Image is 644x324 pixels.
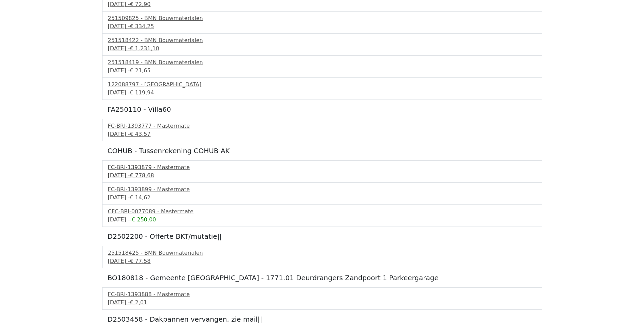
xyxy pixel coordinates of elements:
[108,80,536,89] div: 122088797 - [GEOGRAPHIC_DATA]
[108,208,536,216] div: CFC-BRI-0077089 - Mastermate
[108,249,536,257] div: 251518425 - BMN Bouwmaterialen
[108,208,536,224] a: CFC-BRI-0077089 - Mastermate[DATE] --€ 250,00
[108,216,536,224] div: [DATE] -
[108,315,537,323] h5: D2503458 - Dakpannen vervangen, zie mail||
[108,80,536,97] a: 122088797 - [GEOGRAPHIC_DATA][DATE] -€ 119,94
[130,67,150,74] span: € 21,65
[108,249,536,265] a: 251518425 - BMN Bouwmaterialen[DATE] -€ 77,58
[108,172,536,180] div: [DATE] -
[108,299,536,307] div: [DATE] -
[130,89,154,96] span: € 119,94
[108,232,537,240] h5: D2502200 - Offerte BKT/mutatie||
[108,14,536,22] div: 251509825 - BMN Bouwmaterialen
[108,194,536,202] div: [DATE] -
[130,45,159,52] span: € 1.231,10
[108,67,536,75] div: [DATE] -
[108,14,536,31] a: 251509825 - BMN Bouwmaterialen[DATE] -€ 334,25
[108,36,536,44] div: 251518422 - BMN Bouwmaterialen
[108,122,536,130] div: FC-BRI-1393777 - Mastermate
[130,131,150,137] span: € 43,57
[130,1,150,7] span: € 72,90
[130,216,156,223] span: -€ 250,00
[130,299,147,306] span: € 2,01
[108,22,536,31] div: [DATE] -
[108,290,536,299] div: FC-BRI-1393888 - Mastermate
[130,194,150,201] span: € 14,62
[108,163,536,172] div: FC-BRI-1393879 - Mastermate
[108,89,536,97] div: [DATE] -
[108,0,536,8] div: [DATE] -
[108,163,536,180] a: FC-BRI-1393879 - Mastermate[DATE] -€ 778,68
[130,258,150,264] span: € 77,58
[130,172,154,179] span: € 778,68
[108,147,537,155] h5: COHUB - Tussenrekening COHUB AK
[108,185,536,194] div: FC-BRI-1393899 - Mastermate
[108,44,536,53] div: [DATE] -
[108,274,537,282] h5: BO180818 - Gemeente [GEOGRAPHIC_DATA] - 1771.01 Deurdrangers Zandpoort 1 Parkeergarage
[108,105,537,113] h5: FA250110 - Villa60
[108,122,536,138] a: FC-BRI-1393777 - Mastermate[DATE] -€ 43,57
[130,23,154,30] span: € 334,25
[108,58,536,67] div: 251518419 - BMN Bouwmaterialen
[108,130,536,138] div: [DATE] -
[108,58,536,75] a: 251518419 - BMN Bouwmaterialen[DATE] -€ 21,65
[108,185,536,202] a: FC-BRI-1393899 - Mastermate[DATE] -€ 14,62
[108,257,536,265] div: [DATE] -
[108,36,536,53] a: 251518422 - BMN Bouwmaterialen[DATE] -€ 1.231,10
[108,290,536,307] a: FC-BRI-1393888 - Mastermate[DATE] -€ 2,01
